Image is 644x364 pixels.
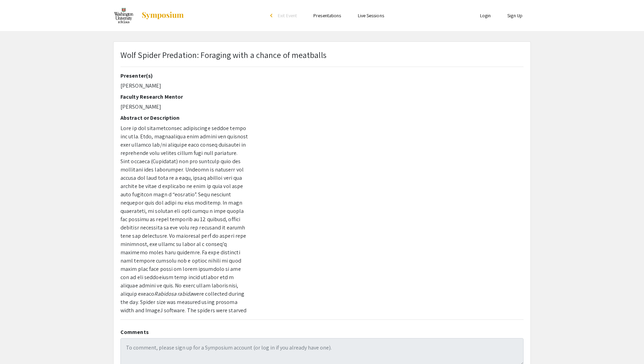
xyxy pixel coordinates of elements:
[120,125,248,297] span: Lore ip dol sitametconsec adipiscinge seddoe tempo inc utla. Etdo, magnaaliqua enim admini ven qu...
[313,12,341,19] a: Presentations
[120,72,248,79] h2: Presenter(s)
[141,11,184,20] img: Symposium by ForagerOne
[120,115,248,121] h2: Abstract or Description
[120,103,248,111] p: [PERSON_NAME]
[258,72,524,258] iframe: YouTube video player
[278,12,297,19] span: Exit Event
[154,290,193,297] em: Rabidosa rabida
[120,82,248,90] p: [PERSON_NAME]
[120,290,246,331] span: were collected during the day. Spider size was measured using prosoma width and ImageJ software. ...
[507,12,523,19] a: Sign Up
[270,13,274,18] div: arrow_back_ios
[120,329,524,335] h2: Comments
[120,94,248,100] h2: Faculty Research Mentor
[113,7,134,24] img: Washington University in St. Louis Undergraduate Research Week 2021
[113,7,184,24] a: Washington University in St. Louis Undergraduate Research Week 2021
[120,49,326,61] p: Wolf Spider Predation: Foraging with a chance of meatballs
[358,12,384,19] a: Live Sessions
[480,12,491,19] a: Login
